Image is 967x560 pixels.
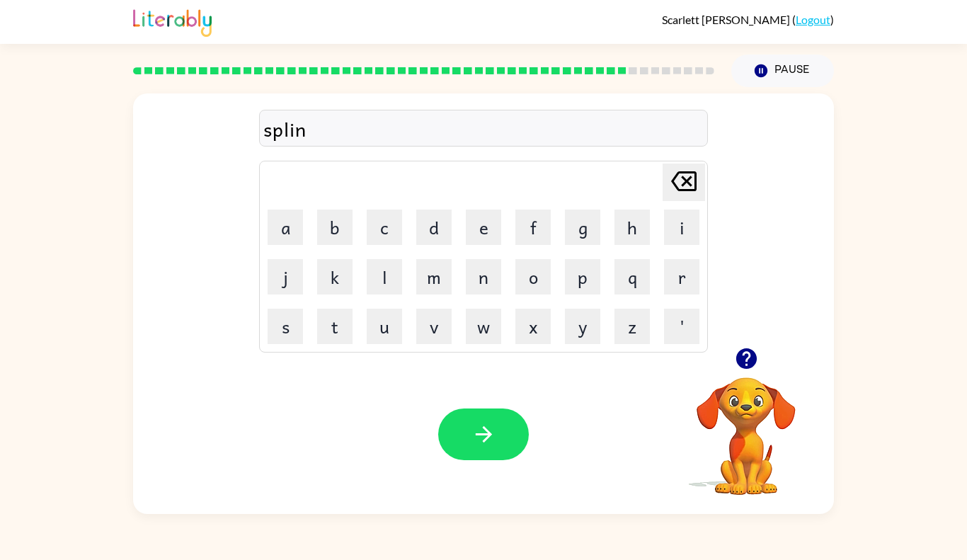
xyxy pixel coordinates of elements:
button: ' [664,309,699,344]
button: y [565,309,600,344]
img: Literably [133,6,212,37]
button: k [317,259,353,295]
button: Pause [731,55,834,87]
a: Logout [796,13,830,26]
div: ( ) [662,13,834,26]
button: f [515,210,551,245]
button: m [416,259,452,295]
button: b [317,210,353,245]
button: o [515,259,551,295]
button: v [416,309,452,344]
button: t [317,309,353,344]
span: Scarlett [PERSON_NAME] [662,13,792,26]
button: z [614,309,650,344]
button: w [466,309,501,344]
button: p [565,259,600,295]
button: g [565,210,600,245]
button: c [367,210,402,245]
button: h [614,210,650,245]
button: e [466,210,501,245]
video: Your browser must support playing .mp4 files to use Literably. Please try using another browser. [675,355,817,497]
button: n [466,259,501,295]
button: q [614,259,650,295]
button: s [268,309,303,344]
button: a [268,210,303,245]
button: d [416,210,452,245]
button: j [268,259,303,295]
button: r [664,259,699,295]
button: i [664,210,699,245]
button: l [367,259,402,295]
div: splin [263,114,704,144]
button: x [515,309,551,344]
button: u [367,309,402,344]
